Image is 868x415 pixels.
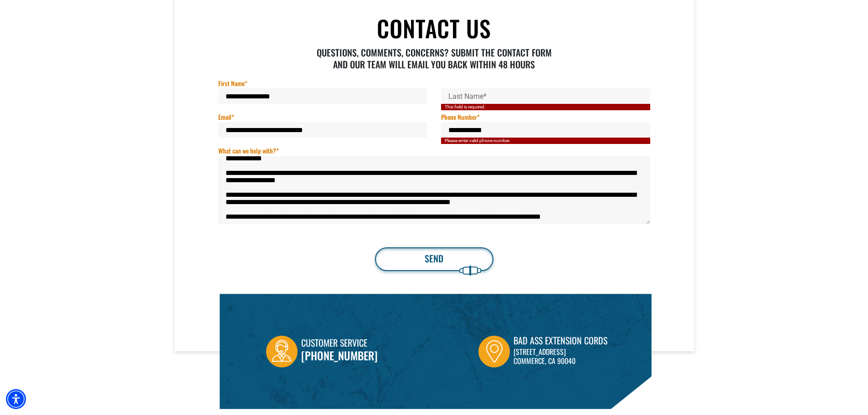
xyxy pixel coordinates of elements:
div: Bad Ass Extension Cords [514,333,607,347]
img: Bad Ass Extension Cords [478,336,510,368]
div: Please enter valid phone number. [441,138,650,144]
p: QUESTIONS, COMMENTS, CONCERNS? SUBMIT THE CONTACT FORM AND OUR TEAM WILL EMAIL YOU BACK WITHIN 48... [310,46,558,70]
div: Accessibility Menu [6,389,26,409]
button: Send [375,247,493,271]
p: [STREET_ADDRESS] Commerce, CA 90040 [514,347,607,365]
img: Customer Service [266,336,298,368]
a: call 833-674-1699 [301,347,378,364]
div: This field is required. [441,104,650,110]
div: Customer Service [301,336,378,351]
h1: CONTACT US [218,16,650,39]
